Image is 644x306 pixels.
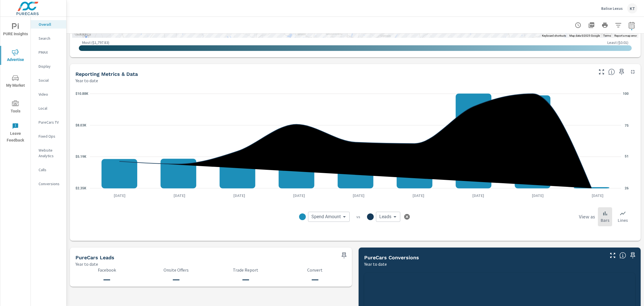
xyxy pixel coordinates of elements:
button: Minimize Widget [628,67,637,76]
div: Search [31,34,66,43]
div: PureCars TV [31,118,66,126]
p: Fixed Ops [39,133,62,139]
p: vs [350,214,367,219]
p: [DATE] [349,193,368,198]
p: Website Analytics [39,147,62,159]
text: 100 [623,92,629,96]
div: Leads [376,212,400,222]
p: Balise Lexus [601,6,623,11]
p: Video [39,91,62,97]
span: Tools [2,100,29,115]
button: Select Date Range [626,20,637,31]
span: Advertise [2,49,29,63]
span: Map data ©2025 Google [569,34,600,37]
p: [DATE] [409,193,428,198]
button: Print Report [599,20,610,31]
p: [DATE] [468,193,488,198]
h6: View as [579,214,595,220]
img: Google [74,30,92,38]
span: Understand performance data overtime and see how metrics compare to each other. [608,69,615,75]
h3: — [214,275,277,284]
p: Search [39,36,62,41]
p: [DATE] [528,193,548,198]
div: Calls [31,166,66,174]
button: Make Fullscreen [597,67,606,76]
a: Report a map error [614,34,637,37]
p: Year to date [75,77,98,84]
p: Bars [601,217,609,223]
button: Make Fullscreen [608,251,617,260]
h3: — [75,275,138,284]
div: Spend Amount [308,212,350,222]
p: [DATE] [170,193,189,198]
h5: PureCars Leads [75,255,114,260]
span: My Market [2,75,29,89]
p: Convert [284,267,346,272]
button: Keyboard shortcuts [542,34,566,38]
div: PMAX [31,48,66,57]
h5: Reporting Metrics & Data [75,71,138,77]
div: Fixed Ops [31,132,66,140]
p: Display [39,63,62,69]
p: PMAX [39,50,62,55]
p: [DATE] [588,193,607,198]
a: Open this area in Google Maps (opens a new window) [74,30,92,38]
p: Local [39,105,62,111]
p: Facebook [75,267,138,272]
p: Overall [39,22,62,27]
text: $10.88K [75,92,88,96]
div: Overall [31,20,66,29]
span: Spend Amount [311,214,341,220]
text: $8.03K [75,123,86,127]
p: Conversions [39,181,62,187]
p: [DATE] [289,193,309,198]
span: Leave Feedback [2,123,29,144]
p: [DATE] [110,193,129,198]
div: Local [31,104,66,112]
span: Save this to your personalized report [628,251,637,260]
div: Social [31,76,66,84]
text: 75 [625,124,629,128]
span: Leads [379,214,391,220]
div: Website Analytics [31,146,66,160]
text: $5.19K [75,155,86,159]
text: $2.35K [75,186,86,190]
a: Terms (opens in new tab) [603,34,611,37]
div: Video [31,90,66,98]
button: "Export Report to PDF" [586,20,597,31]
span: PURE Insights [2,23,29,37]
div: KT [627,3,637,13]
div: Display [31,62,66,70]
span: Save this to your personalized report [617,67,626,76]
p: Most ( $1,797.83 ) [82,40,109,45]
p: Onsite Offers [145,267,207,272]
h3: — [145,275,207,284]
p: Year to date [75,261,98,267]
text: 51 [625,154,629,158]
p: PureCars TV [39,119,62,125]
text: 26 [625,186,629,190]
p: [DATE] [229,193,249,198]
h3: — [284,275,346,284]
p: Lines [618,217,628,223]
span: Save this to your personalized report [340,251,349,260]
div: nav menu [0,17,30,145]
p: Trade Report [214,267,277,272]
p: Year to date [364,261,387,267]
p: Least ( $0.01 ) [607,40,628,45]
h5: PureCars Conversions [364,255,419,260]
p: Social [39,77,62,83]
p: Calls [39,167,62,173]
div: Conversions [31,180,66,188]
span: Understand conversion over the selected time range. [619,252,626,259]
